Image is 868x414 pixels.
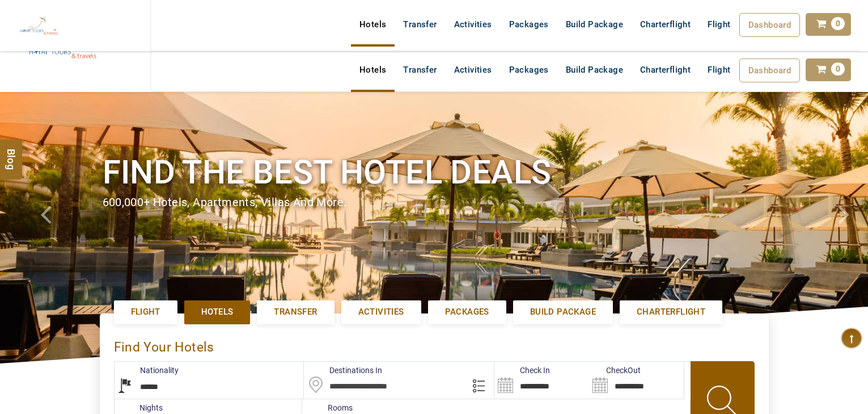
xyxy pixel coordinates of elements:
[699,13,739,24] a: Flight
[103,151,766,194] h1: Find the best hotel deals
[494,362,589,399] input: Search
[501,13,557,36] a: Packages
[637,306,705,318] span: Charterflight
[620,300,722,324] a: Charterflight
[304,365,382,376] label: Destinations In
[257,300,334,324] a: Transfer
[748,20,791,30] span: Dashboard
[114,300,177,324] a: Flight
[302,402,353,413] label: Rooms
[428,300,506,324] a: Packages
[632,13,699,36] a: Charterflight
[831,17,845,30] span: 0
[351,13,395,36] a: Hotels
[184,300,250,324] a: Hotels
[798,343,868,397] iframe: chat widget
[103,194,766,211] div: 600,000+ hotels, apartments, villas and more.
[4,149,19,158] span: Blog
[557,13,632,36] a: Build Package
[445,306,489,318] span: Packages
[530,306,596,318] span: Build Package
[513,300,613,324] a: Build Package
[589,362,684,399] input: Search
[114,328,755,361] div: Find Your Hotels
[589,365,641,376] label: CheckOut
[341,300,421,324] a: Activities
[640,19,691,30] span: Charterflight
[274,306,317,318] span: Transfer
[114,402,163,413] label: nights
[201,306,233,318] span: Hotels
[494,365,550,376] label: Check In
[9,5,69,48] img: The Royal Line Holidays
[708,19,730,30] span: Flight
[115,365,179,376] label: Nationality
[395,13,445,36] a: Transfer
[806,13,851,36] a: 0
[358,306,404,318] span: Activities
[446,13,501,36] a: Activities
[131,306,160,318] span: Flight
